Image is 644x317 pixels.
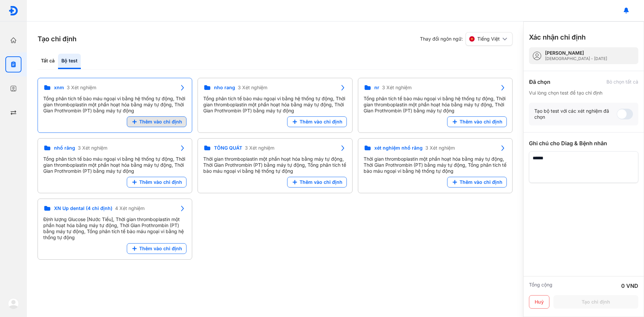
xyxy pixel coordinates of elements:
[529,90,638,96] div: Vui lòng chọn test để tạo chỉ định
[529,295,549,309] button: Huỷ
[38,34,76,44] h3: Tạo chỉ định
[606,79,638,85] div: Bỏ chọn tất cả
[460,119,502,125] span: Thêm vào chỉ định
[238,85,267,91] span: 3 Xét nghiệm
[529,78,550,86] div: Đã chọn
[203,156,346,174] div: Thời gian thromboplastin một phần hoạt hóa bằng máy tự động, Thời Gian Prothrombin (PT) bằng máy ...
[67,85,96,91] span: 3 Xét nghiệm
[477,36,500,42] span: Tiếng Việt
[8,298,19,309] img: logo
[58,54,81,69] div: Bộ test
[127,243,186,254] button: Thêm vào chỉ định
[374,85,379,91] span: nr
[43,156,186,174] div: Tổng phân tích tế bào máu ngoại vi bằng hệ thống tự động, Thời gian thromboplastin một phần hoạt ...
[54,85,64,91] span: xnm
[127,177,186,188] button: Thêm vào chỉ định
[529,139,638,147] div: Ghi chú cho Diag & Bệnh nhân
[139,246,182,252] span: Thêm vào chỉ định
[425,145,455,151] span: 3 Xét nghiệm
[364,96,507,114] div: Tổng phân tích tế bào máu ngoại vi bằng hệ thống tự động, Thời gian thromboplastin một phần hoạt ...
[43,96,186,114] div: Tổng phân tích tế bào máu ngoại vi bằng hệ thống tự động, Thời gian thromboplastin một phần hoạt ...
[54,205,112,211] span: XN Up dental (4 chỉ định)
[54,145,75,151] span: nhổ răng
[78,145,107,151] span: 3 Xét nghiệm
[545,50,607,56] div: [PERSON_NAME]
[300,119,342,125] span: Thêm vào chỉ định
[447,116,507,127] button: Thêm vào chỉ định
[287,116,347,127] button: Thêm vào chỉ định
[529,282,552,290] div: Tổng cộng
[203,96,346,114] div: Tổng phân tích tế bào máu ngoại vi bằng hệ thống tự động, Thời gian thromboplastin một phần hoạt ...
[127,116,186,127] button: Thêm vào chỉ định
[139,179,182,185] span: Thêm vào chỉ định
[43,216,186,241] div: Định lượng Glucose [Nước Tiểu], Thời gian thromboplastin một phần hoạt hóa bằng máy tự động, Thời...
[287,177,347,188] button: Thêm vào chỉ định
[245,145,274,151] span: 3 Xét nghiệm
[460,179,502,185] span: Thêm vào chỉ định
[8,6,18,16] img: logo
[214,145,242,151] span: TỔNG QUÁT
[364,156,507,174] div: Thời gian thromboplastin một phần hoạt hóa bằng máy tự động, Thời Gian Prothrombin (PT) bằng máy ...
[115,205,145,211] span: 4 Xét nghiệm
[545,56,607,61] div: [DEMOGRAPHIC_DATA] - [DATE]
[300,179,342,185] span: Thêm vào chỉ định
[447,177,507,188] button: Thêm vào chỉ định
[382,85,412,91] span: 3 Xét nghiệm
[139,119,182,125] span: Thêm vào chỉ định
[420,32,513,46] div: Thay đổi ngôn ngữ:
[621,282,638,290] div: 0 VND
[529,33,586,42] h3: Xác nhận chỉ định
[374,145,423,151] span: xét nghiệm nhổ răng
[38,54,58,69] div: Tất cả
[534,108,617,120] div: Tạo bộ test với các xét nghiệm đã chọn
[214,85,235,91] span: nho rang
[553,295,638,309] button: Tạo chỉ định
